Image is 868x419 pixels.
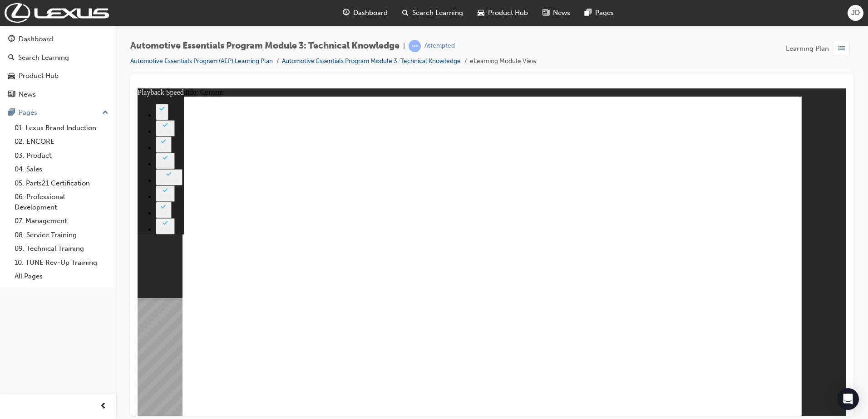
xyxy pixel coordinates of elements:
[786,44,829,54] span: Learning Plan
[412,8,463,18] span: Search Learning
[403,41,405,51] span: |
[470,4,535,22] a: car-iconProduct Hub
[8,54,15,62] span: search-icon
[102,107,108,119] span: up-icon
[8,91,15,99] span: news-icon
[18,53,69,63] div: Search Learning
[553,8,570,18] span: News
[409,40,421,52] span: learningRecordVerb_ATTEMPT-icon
[786,40,853,57] button: Learning Plan
[4,29,112,104] button: DashboardSearch LearningProduct HubNews
[11,176,112,190] a: 05. Parts21 Certification
[851,8,860,18] span: JD
[478,7,484,19] span: car-icon
[402,7,409,19] span: search-icon
[130,41,399,51] span: Automotive Essentials Program Module 3: Technical Knowledge
[4,104,112,121] button: Pages
[595,8,614,18] span: Pages
[11,190,112,214] a: 06. Professional Development
[395,4,470,22] a: search-iconSearch Learning
[577,4,621,22] a: pages-iconPages
[335,4,395,22] a: guage-iconDashboard
[4,49,112,66] a: Search Learning
[488,8,528,18] span: Product Hub
[4,68,112,84] a: Product Hub
[100,401,107,412] span: prev-icon
[11,135,112,149] a: 02. ENCORE
[535,4,577,22] a: news-iconNews
[19,34,53,44] div: Dashboard
[4,31,112,48] a: Dashboard
[19,89,36,100] div: News
[282,57,461,65] a: Automotive Essentials Program Module 3: Technical Knowledge
[11,269,112,283] a: All Pages
[4,86,112,103] a: News
[11,121,112,135] a: 01. Lexus Brand Induction
[848,5,863,21] button: JD
[353,8,388,18] span: Dashboard
[585,7,592,19] span: pages-icon
[542,7,549,19] span: news-icon
[838,43,845,54] span: list-icon
[11,214,112,228] a: 07. Management
[11,149,112,163] a: 03. Product
[11,228,112,242] a: 08. Service Training
[5,3,109,23] img: Trak
[424,42,455,50] div: Attempted
[19,71,59,81] div: Product Hub
[11,162,112,176] a: 04. Sales
[8,109,15,117] span: pages-icon
[470,56,537,67] li: eLearning Module View
[8,35,15,44] span: guage-icon
[130,57,273,65] a: Automotive Essentials Program (AEP) Learning Plan
[8,72,15,80] span: car-icon
[837,388,859,410] div: Open Intercom Messenger
[11,256,112,270] a: 10. TUNE Rev-Up Training
[11,242,112,256] a: 09. Technical Training
[343,7,350,19] span: guage-icon
[19,107,37,118] div: Pages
